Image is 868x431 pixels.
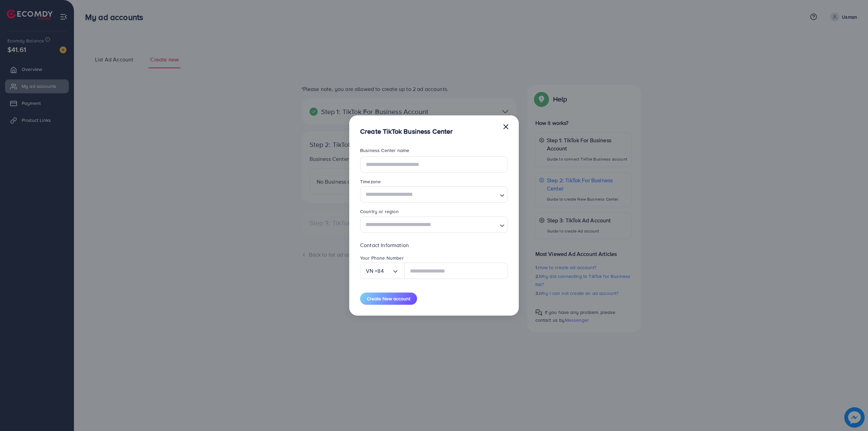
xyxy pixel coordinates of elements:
[360,241,508,249] p: Contact Information
[384,265,392,276] input: Search for option
[363,188,497,201] input: Search for option
[367,295,410,302] span: Create New account
[366,266,373,276] span: VN
[360,263,405,279] div: Search for option
[360,208,399,215] label: Country or region
[360,255,404,261] label: Your Phone Number
[375,266,383,276] span: +84
[360,126,453,136] h5: Create TikTok Business Center
[363,218,497,231] input: Search for option
[360,293,417,305] button: Create New account
[360,147,508,156] legend: Business Center name
[360,217,508,233] div: Search for option
[360,186,508,203] div: Search for option
[502,119,509,133] button: Close
[360,178,381,185] label: Timezone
